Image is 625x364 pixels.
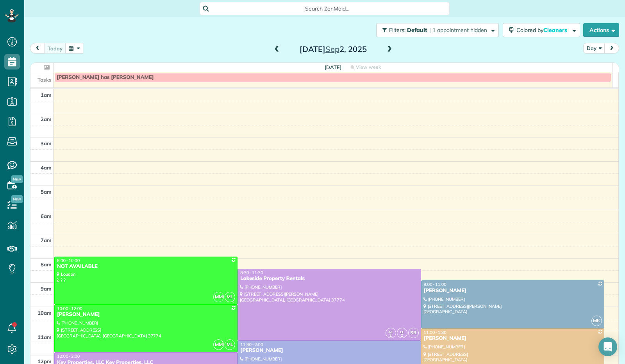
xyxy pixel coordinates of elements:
[30,43,45,54] button: prev
[240,270,263,275] span: 8:30 - 11:30
[376,23,499,37] button: Filters: Default | 1 appointment hidden
[516,27,570,34] span: Colored by
[386,332,396,339] small: 2
[408,328,419,338] span: SR
[41,189,52,195] span: 5am
[424,330,446,335] span: 11:00 - 1:30
[598,337,617,356] div: Open Intercom Messenger
[583,23,619,37] button: Actions
[372,23,499,37] a: Filters: Default | 1 appointment hidden
[583,43,605,54] button: Day
[41,213,52,219] span: 6am
[284,45,382,54] h2: [DATE] 2, 2025
[400,330,404,334] span: LC
[11,195,23,203] span: New
[57,74,154,80] span: [PERSON_NAME] has [PERSON_NAME]
[397,332,407,339] small: 2
[591,316,602,326] span: MK
[225,292,235,302] span: ML
[57,263,235,270] div: NOT AVAILABLE
[11,175,23,183] span: New
[325,64,341,70] span: [DATE]
[240,347,418,354] div: [PERSON_NAME]
[356,64,381,70] span: View week
[57,353,80,359] span: 12:00 - 2:00
[423,335,602,342] div: [PERSON_NAME]
[423,287,602,294] div: [PERSON_NAME]
[388,330,393,334] span: AC
[407,27,428,34] span: Default
[240,342,263,347] span: 11:30 - 2:00
[389,27,405,34] span: Filters:
[41,92,52,98] span: 1am
[57,311,235,318] div: [PERSON_NAME]
[41,237,52,243] span: 7am
[57,306,82,311] span: 10:00 - 12:00
[41,164,52,171] span: 4am
[325,44,339,54] span: Sep
[604,43,619,54] button: next
[41,261,52,268] span: 8am
[44,43,66,54] button: today
[213,339,224,350] span: MM
[240,275,418,282] div: Lakeside Property Rentals
[57,258,80,263] span: 8:00 - 10:00
[503,23,580,37] button: Colored byCleaners
[543,27,568,34] span: Cleaners
[37,310,52,316] span: 10am
[37,334,52,340] span: 11am
[41,140,52,146] span: 3am
[424,282,446,287] span: 9:00 - 11:00
[41,116,52,122] span: 2am
[225,339,235,350] span: ML
[41,285,52,292] span: 9am
[213,292,224,302] span: MM
[429,27,487,34] span: | 1 appointment hidden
